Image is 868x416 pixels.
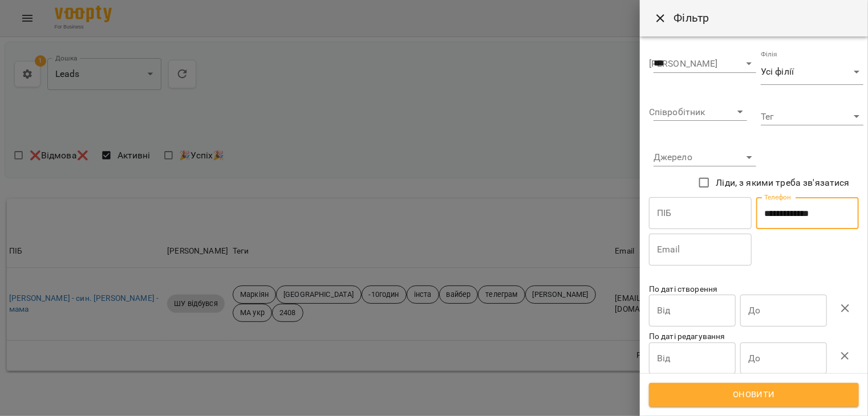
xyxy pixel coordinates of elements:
span: Усі філії [761,65,850,79]
p: По даті редагування [649,331,859,342]
button: Close [647,5,674,32]
p: По даті створення [649,284,859,295]
button: Оновити [649,383,859,407]
label: Філія [761,51,777,58]
span: Ліди, з якими треба зв'язатися [716,176,850,190]
span: Оновити [662,388,846,402]
div: Усі філії [761,59,863,85]
label: Співробітник [649,108,705,117]
label: [PERSON_NAME] [649,59,718,68]
h6: Фільтр [674,9,854,27]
